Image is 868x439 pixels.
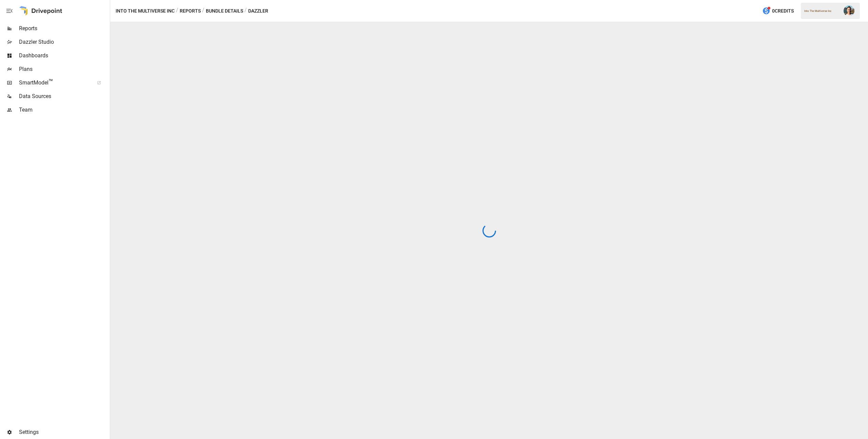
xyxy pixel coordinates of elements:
[244,7,247,15] div: /
[19,428,108,436] span: Settings
[202,7,204,15] div: /
[48,78,53,86] span: ™
[176,7,178,15] div: /
[804,9,840,13] div: Into The Multiverse Inc
[759,5,796,17] button: 0Credits
[772,7,794,15] span: 0 Credits
[180,7,201,15] button: Reports
[19,106,108,114] span: Team
[19,65,108,73] span: Plans
[19,38,108,46] span: Dazzler Studio
[116,7,175,15] button: Into The Multiverse Inc
[19,92,108,100] span: Data Sources
[206,7,243,15] button: Bundle Details
[19,24,108,33] span: Reports
[19,52,108,60] span: Dashboards
[19,79,90,87] span: SmartModel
